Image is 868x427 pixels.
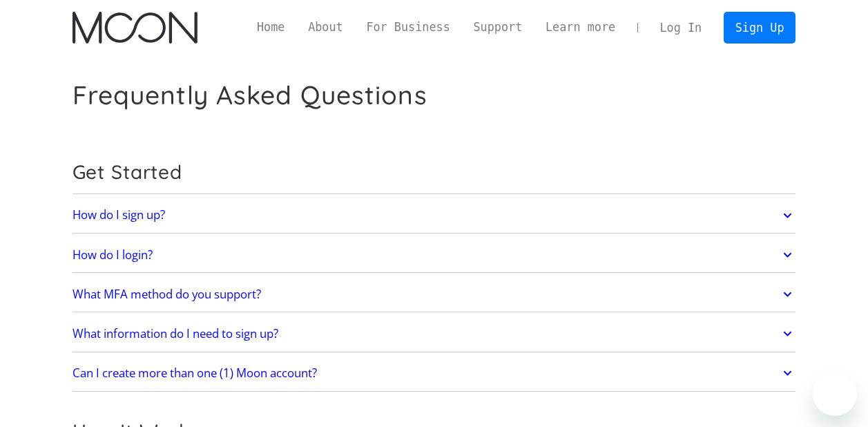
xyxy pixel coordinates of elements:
[73,319,796,348] a: What information do I need to sign up?
[546,19,615,36] div: Learn more
[73,327,278,341] h2: What information do I need to sign up?
[724,12,795,43] a: Sign Up
[73,280,796,309] a: What MFA method do you support?
[73,12,197,44] a: home
[73,79,427,111] h1: Frequently Asked Questions
[73,366,317,380] h2: Can I create more than one (1) Moon account?
[73,201,796,230] a: How do I sign up?
[73,248,153,262] h2: How do I login?
[534,19,627,36] div: Learn more
[462,19,534,36] div: Support
[473,19,522,36] div: Support
[73,287,261,301] h2: What MFA method do you support?
[366,19,450,36] div: For Business
[73,160,796,184] h2: Get Started
[296,19,354,36] div: About
[73,240,796,269] a: How do I login?
[73,359,796,388] a: Can I create more than one (1) Moon account?
[355,19,462,36] div: For Business
[245,19,296,36] a: Home
[813,372,857,416] iframe: Button to launch messaging window
[73,12,197,44] img: Moon Logo
[648,12,713,43] a: Log In
[73,208,165,222] h2: How do I sign up?
[308,19,343,36] div: About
